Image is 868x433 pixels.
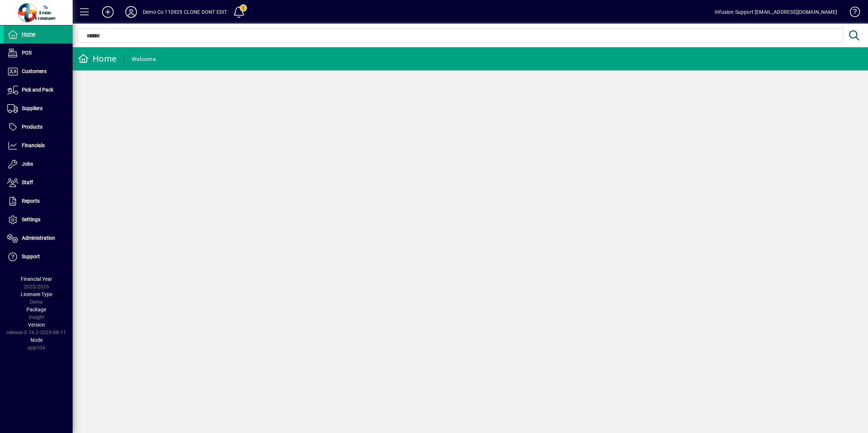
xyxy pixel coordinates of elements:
[22,50,32,56] span: POS
[22,31,35,37] span: Home
[22,235,55,241] span: Administration
[715,6,837,18] div: Infusion Support [EMAIL_ADDRESS][DOMAIN_NAME]
[4,100,73,118] a: Suppliers
[4,155,73,173] a: Jobs
[27,307,46,312] span: Package
[21,291,52,297] span: Licensee Type
[22,254,40,259] span: Support
[22,161,33,167] span: Jobs
[28,322,45,328] span: Version
[4,118,73,136] a: Products
[96,5,119,19] button: Add
[4,137,73,155] a: Financials
[21,276,52,282] span: Financial Year
[4,174,73,192] a: Staff
[31,337,42,343] span: Node
[4,81,73,99] a: Pick and Pack
[78,53,117,65] div: Home
[22,105,42,111] span: Suppliers
[4,248,73,266] a: Support
[844,1,859,25] a: Knowledge Base
[22,124,42,130] span: Products
[22,87,53,93] span: Pick and Pack
[22,179,33,185] span: Staff
[4,44,73,62] a: POS
[143,6,227,18] div: Demo Co 110925 CLONE DONT EDIT
[22,198,40,204] span: Reports
[131,53,156,65] div: Welcome
[4,62,73,81] a: Customers
[22,216,40,222] span: Settings
[22,142,45,148] span: Financials
[4,211,73,229] a: Settings
[4,192,73,210] a: Reports
[4,229,73,247] a: Administration
[22,68,46,74] span: Customers
[119,5,143,19] button: Profile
